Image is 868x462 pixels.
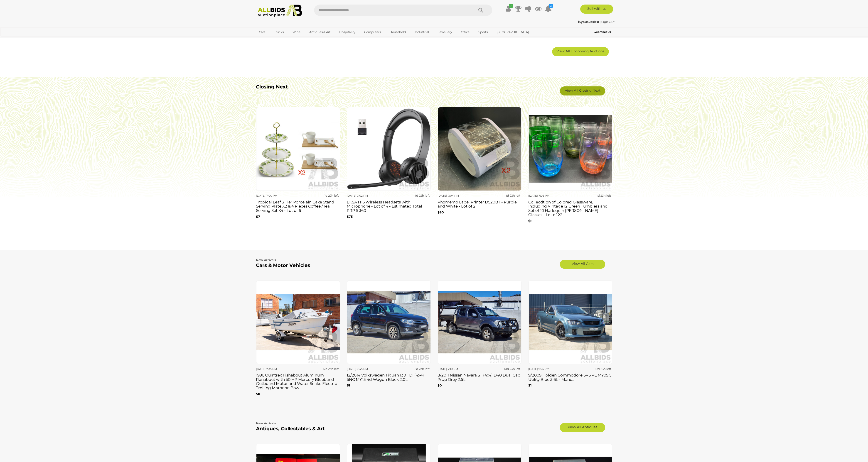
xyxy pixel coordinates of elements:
img: Allbids.com.au [255,5,305,17]
div: [DATE] 7:10 PM [438,367,478,372]
a: View All Cars [560,260,605,269]
b: $1 [528,383,531,387]
i: 2 [549,4,553,8]
a: [DATE] 7:35 PM 12d 23h left 1991, Quintrex Fishabout Aluminum Runabout with 50 HP Mercury Blueban... [256,280,340,401]
a: Household [387,28,409,36]
a: Contact Us [594,29,612,34]
strong: 12d 23h left [323,367,339,371]
b: Cars & Motor Vehicles [256,262,310,268]
img: Tropical Leaf 3 Tier Porcelain Cake Stand Serving Plate X2 & 4 Pieces Coffee /Tea Serving Set X4 ... [256,107,340,191]
a: i4youaussie [578,20,600,24]
div: [DATE] 7:45 PM [347,367,387,372]
strong: 1d 22h left [415,194,430,197]
i: ✔ [509,4,513,8]
a: [DATE] 7:45 PM 5d 23h left 12/2014 Volkswagen Tiguan 130 TDI (4x4) 5NC MY15 4d Wagon Black 2.0L $1 [347,280,431,401]
a: 2 [545,5,552,13]
strong: 10d 23h left [595,367,611,371]
b: Contact Us [594,30,611,34]
span: View All Upcoming Auctions [556,49,604,53]
div: [DATE] 7:00 PM [256,193,296,198]
h3: 1991, Quintrex Fishabout Aluminum Runabout with 50 HP Mercury Blueband Outboard Motor and Water S... [256,372,340,390]
b: $7 [256,215,260,219]
div: [DATE] 7:02 PM [347,193,387,198]
a: Sign Out [601,20,615,24]
h3: 9/2009 Holden Commodore SV6 VE MY09.5 Utility Blue 3.6L - Manual [528,372,612,381]
b: New Arrivals [256,258,276,262]
h3: Phomemo Label Printer D520BT - Purple and White - Lot of 2 [438,199,521,208]
b: $6 [528,219,532,223]
img: 1991, Quintrex Fishabout Aluminum Runabout with 50 HP Mercury Blueband Outboard Motor and Water S... [256,280,340,364]
div: [DATE] 7:25 PM [528,367,569,372]
strong: 5d 23h left [415,367,430,371]
h3: 12/2014 Volkswagen Tiguan 130 TDI (4x4) 5NC MY15 4d Wagon Black 2.0L [347,372,431,381]
b: Closing Next [256,84,288,90]
a: [DATE] 7:00 PM 1d 22h left Tropical Leaf 3 Tier Porcelain Cake Stand Serving Plate X2 & 4 Pieces ... [256,107,340,228]
a: [DATE] 7:06 PM 1d 23h left Collecdtion of Colored Glassware, Including Vintage 12 Green Tumblers ... [528,107,612,228]
img: Phomemo Label Printer D520BT - Purple and White - Lot of 2 [438,107,521,191]
a: View All Upcoming Auctions [552,47,609,56]
strong: 1d 23h left [506,194,520,197]
b: $0 [256,392,260,396]
a: Sports [475,28,491,36]
a: Jewellery [435,28,455,36]
a: Office [458,28,472,36]
div: [DATE] 7:35 PM [256,367,296,372]
a: Wine [290,28,303,36]
img: 9/2009 Holden Commodore SV6 VE MY09.5 Utility Blue 3.6L - Manual [529,280,612,364]
img: 12/2014 Volkswagen Tiguan 130 TDI (4x4) 5NC MY15 4d Wagon Black 2.0L [347,280,431,364]
button: Search [470,5,492,16]
img: Collecdtion of Colored Glassware, Including Vintage 12 Green Tumblers and Set of 10 Harlequin She... [529,107,612,191]
a: Computers [361,28,384,36]
a: View All Antiques [560,423,605,432]
a: [DATE] 7:10 PM 10d 23h left 8/2011 Nissan Navara ST (4x4) D40 Dual Cab P/Up Grey 2.5L $0 [438,280,521,401]
b: $0 [438,383,442,387]
strong: 1d 22h left [324,194,339,197]
a: View All Closing Next [560,86,605,95]
b: $90 [438,210,444,214]
a: Cars [256,28,268,36]
a: ✔ [505,5,512,13]
a: Trucks [271,28,287,36]
b: $75 [347,215,353,219]
a: Antiques & Art [306,28,333,36]
div: [DATE] 7:06 PM [528,193,569,198]
h3: Tropical Leaf 3 Tier Porcelain Cake Stand Serving Plate X2 & 4 Pieces Coffee /Tea Serving Set X4 ... [256,199,340,213]
span: | [600,20,601,24]
a: Hospitality [336,28,358,36]
h3: Collecdtion of Colored Glassware, Including Vintage 12 Green Tumblers and Set of 10 Harlequin [PE... [528,199,612,217]
a: [GEOGRAPHIC_DATA] [494,28,532,36]
h3: EKSA H16 Wireless Headsets with Microphone - Lot of 4 - Estimated Total RRP $ 360 [347,199,431,213]
a: [DATE] 7:25 PM 10d 23h left 9/2009 Holden Commodore SV6 VE MY09.5 Utility Blue 3.6L - Manual $1 [528,280,612,401]
img: 8/2011 Nissan Navara ST (4x4) D40 Dual Cab P/Up Grey 2.5L [438,280,521,364]
b: $1 [347,383,350,387]
a: Sell with us [580,5,613,14]
b: New Arrivals [256,421,276,425]
a: Industrial [412,28,432,36]
a: [DATE] 7:02 PM 1d 22h left EKSA H16 Wireless Headsets with Microphone - Lot of 4 - Estimated Tota... [347,107,431,228]
img: EKSA H16 Wireless Headsets with Microphone - Lot of 4 - Estimated Total RRP $ 360 [347,107,431,191]
b: Antiques, Collectables & Art [256,426,325,431]
strong: 10d 23h left [504,367,520,371]
a: [DATE] 7:04 PM 1d 23h left Phomemo Label Printer D520BT - Purple and White - Lot of 2 $90 [438,107,521,228]
strong: 1d 23h left [597,194,611,197]
h3: 8/2011 Nissan Navara ST (4x4) D40 Dual Cab P/Up Grey 2.5L [438,372,521,381]
div: [DATE] 7:04 PM [438,193,478,198]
